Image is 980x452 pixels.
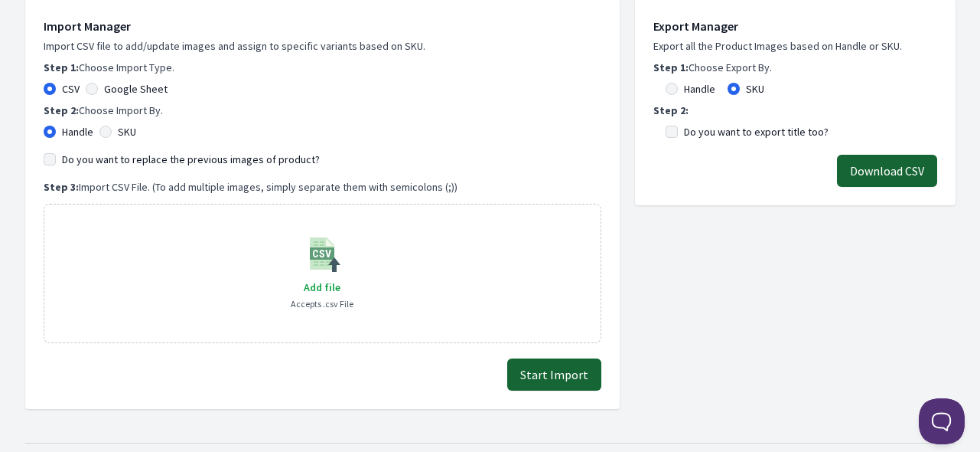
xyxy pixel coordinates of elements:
[44,179,601,195] p: Import CSV File. (To add multiple images, simply separate them with semicolons (;))
[684,81,715,97] label: Handle
[44,103,601,118] p: Choose Import By.
[44,103,79,117] b: Step 2:
[291,296,353,312] p: Accepts .csv File
[62,152,320,167] label: Do you want to replace the previous images of product?
[118,124,136,139] label: SKU
[684,124,829,139] label: Do you want to export title too?
[104,81,168,97] label: Google Sheet
[507,359,601,391] button: Start Import
[653,61,689,74] b: Step 1:
[44,180,79,194] b: Step 3:
[653,60,937,75] p: Choose Export By.
[44,38,601,54] p: Import CSV file to add/update images and assign to specific variants based on SKU.
[837,155,937,187] button: Download CSV
[653,103,689,117] b: Step 2:
[62,124,93,139] label: Handle
[62,81,80,97] label: CSV
[919,398,965,444] iframe: Toggle Customer Support
[44,60,601,75] p: Choose Import Type.
[653,17,937,35] h1: Export Manager
[304,280,340,294] span: Add file
[653,38,937,54] p: Export all the Product Images based on Handle or SKU.
[746,81,764,97] label: SKU
[44,17,601,35] h1: Import Manager
[44,61,79,74] b: Step 1:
